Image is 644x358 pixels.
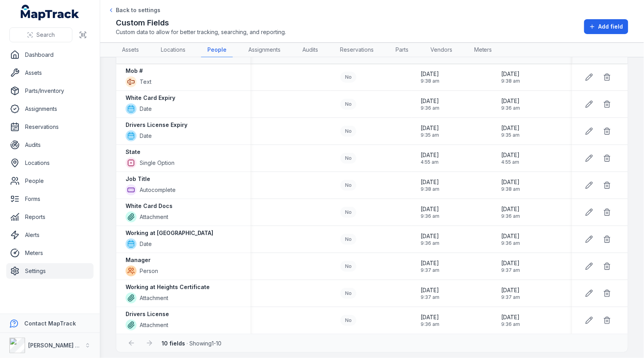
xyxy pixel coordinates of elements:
span: Date [140,240,152,248]
span: · Showing 1 - 10 [162,340,221,347]
a: Meters [468,43,498,58]
button: Search [9,27,72,42]
div: No [340,234,356,245]
span: 9:36 am [502,213,520,219]
time: 26/09/2025, 9:36:13 am [421,97,440,111]
span: 9:38 am [421,186,440,192]
span: [DATE] [421,97,440,105]
span: [DATE] [502,313,520,321]
a: Back to settings [108,6,160,14]
span: 9:36 am [421,213,440,219]
span: 4:55 am [502,159,520,165]
strong: Contact MapTrack [24,320,76,327]
a: Vendors [424,43,459,58]
span: 9:38 am [502,186,520,192]
a: Settings [6,263,94,279]
span: Autocomplete [140,186,176,194]
span: [DATE] [421,178,440,186]
strong: Job Title [126,175,150,183]
span: [DATE] [421,286,440,294]
span: 9:36 am [502,321,520,327]
span: [DATE] [502,70,520,78]
span: 9:37 am [502,267,520,273]
span: 9:36 am [421,321,440,327]
a: People [201,43,233,58]
div: No [340,288,356,299]
div: No [340,153,356,164]
time: 26/09/2025, 9:37:03 am [421,286,440,300]
strong: State [126,148,140,156]
span: [DATE] [421,124,439,132]
a: Alerts [6,227,94,243]
a: Forms [6,191,94,207]
span: 9:36 am [421,105,440,111]
time: 26/09/2025, 9:37:37 am [421,259,440,273]
a: Assignments [242,43,287,58]
div: No [340,72,356,83]
span: Add field [599,23,623,31]
a: Reports [6,209,94,225]
a: Audits [296,43,324,58]
a: Assignments [6,101,94,117]
span: 9:36 am [421,240,440,246]
a: Parts/Inventory [6,83,94,99]
time: 26/09/2025, 9:38:12 am [421,70,440,84]
span: [DATE] [421,151,439,159]
time: 14/10/2025, 4:55:37 am [421,151,439,165]
span: [DATE] [421,205,440,213]
span: [DATE] [421,232,440,240]
span: 9:38 am [421,78,440,84]
div: No [340,180,356,191]
time: 26/09/2025, 9:36:05 am [502,232,520,246]
a: MapTrack [21,5,79,20]
span: Person [140,267,158,275]
span: [DATE] [502,178,520,186]
strong: Manager [126,256,151,264]
span: 9:37 am [421,267,440,273]
time: 14/10/2025, 4:55:37 am [502,151,520,165]
button: Add field [584,19,628,34]
time: 26/09/2025, 9:36:45 am [421,205,440,219]
a: Reservations [334,43,380,58]
time: 26/09/2025, 9:36:30 am [421,313,440,327]
strong: [PERSON_NAME] Asset Maintenance [28,342,129,349]
time: 26/09/2025, 9:38:22 am [421,178,440,192]
span: Attachment [140,321,168,329]
time: 26/09/2025, 9:35:54 am [421,124,439,138]
span: Back to settings [116,6,160,14]
span: [DATE] [421,70,440,78]
time: 26/09/2025, 9:36:18 am [502,97,520,111]
a: Meters [6,245,94,261]
time: 26/09/2025, 9:36:30 am [502,313,520,327]
h2: Custom Fields [116,17,286,28]
a: Audits [6,137,94,153]
strong: Working at Heights Certificate [126,283,210,291]
a: Locations [155,43,192,58]
strong: White Card Expiry [126,94,175,102]
span: Date [140,105,152,113]
span: [DATE] [502,205,520,213]
span: [DATE] [502,232,520,240]
time: 26/09/2025, 9:37:37 am [502,259,520,273]
span: 9:36 am [502,105,520,111]
time: 26/09/2025, 9:36:45 am [502,205,520,219]
span: [DATE] [421,259,440,267]
span: 9:38 am [502,78,520,84]
strong: Drivers License Expiry [126,121,187,129]
span: Date [140,132,152,140]
strong: Working at [GEOGRAPHIC_DATA] [126,229,213,237]
time: 26/09/2025, 9:38:22 am [502,178,520,192]
span: 9:37 am [502,294,520,300]
span: Search [36,31,55,39]
span: [DATE] [502,124,520,132]
div: No [340,315,356,326]
span: [DATE] [502,259,520,267]
time: 26/09/2025, 9:38:12 am [502,70,520,84]
span: 9:37 am [421,294,440,300]
div: No [340,261,356,272]
strong: Drivers License [126,310,169,318]
strong: 10 fields [162,340,185,347]
a: Dashboard [6,47,94,63]
a: Locations [6,155,94,171]
span: [DATE] [502,286,520,294]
